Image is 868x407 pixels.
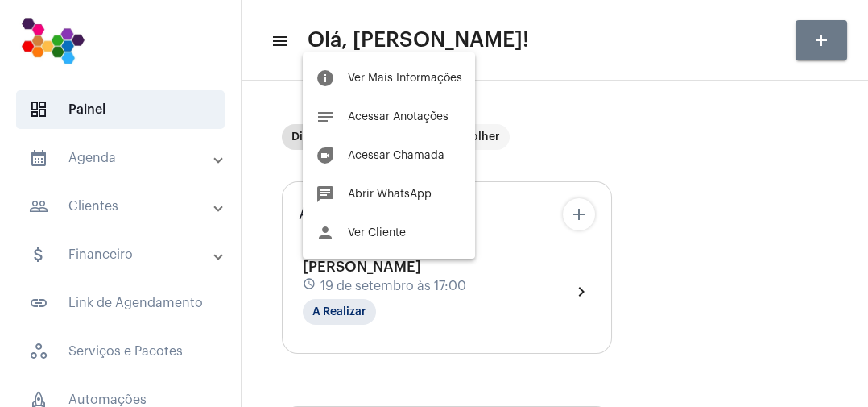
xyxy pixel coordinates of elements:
mat-icon: notes [316,107,335,127]
span: Acessar Chamada [348,150,444,161]
mat-icon: info [316,69,335,88]
mat-icon: duo [316,146,335,165]
span: Ver Cliente [348,227,406,239]
mat-icon: chat [316,185,335,204]
span: Ver Mais Informações [348,73,462,84]
span: Acessar Anotações [348,111,448,123]
span: Abrir WhatsApp [348,189,432,200]
mat-icon: person [316,223,335,243]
